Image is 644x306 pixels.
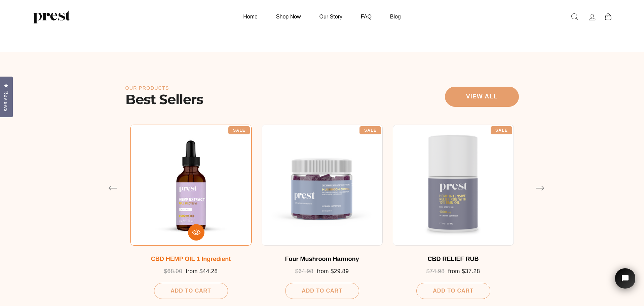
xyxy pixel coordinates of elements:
[400,268,507,275] div: from $37.28
[171,288,211,294] span: Add To Cart
[352,10,380,23] a: FAQ
[311,10,351,23] a: Our Story
[235,10,409,23] ul: Primary
[235,10,266,23] a: Home
[302,288,342,294] span: Add To Cart
[606,259,644,306] iframe: Tidio Chat
[268,10,309,23] a: Shop Now
[268,256,376,263] div: Four Mushroom Harmony
[33,10,70,24] img: PREST ORGANICS
[262,125,383,299] a: Four Mushroom Harmony $64.98 from $29.89 Add To Cart
[130,125,252,299] a: CBD HEMP OIL 1 Ingredient $68.00 from $44.28 Add To Cart
[445,87,519,107] a: View all
[125,85,203,91] p: Our Products
[295,268,313,274] span: $64.98
[125,91,203,108] h2: Best Sellers
[359,126,381,134] div: Sale
[426,268,445,274] span: $74.98
[137,268,245,275] div: from $44.28
[228,126,250,134] div: Sale
[400,256,507,263] div: CBD RELIEF RUB
[433,288,473,294] span: Add To Cart
[164,268,182,274] span: $68.00
[491,126,512,134] div: Sale
[2,90,10,112] span: Reviews
[382,10,409,23] a: Blog
[137,256,245,263] div: CBD HEMP OIL 1 Ingredient
[268,268,376,275] div: from $29.89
